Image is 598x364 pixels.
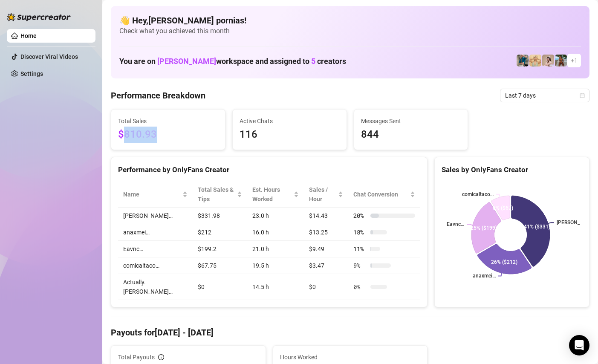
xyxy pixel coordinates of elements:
span: Total Sales & Tips [198,185,235,204]
span: Sales / Hour [309,185,336,204]
th: Name [118,182,193,208]
td: Actually.[PERSON_NAME]… [118,274,193,300]
span: calendar [580,93,585,98]
td: 19.5 h [247,257,304,274]
a: Discover Viral Videos [20,53,78,60]
span: Messages Sent [361,116,461,126]
span: 9 % [353,261,367,270]
td: [PERSON_NAME]… [118,208,193,224]
img: anaxmei [542,55,554,66]
span: Active Chats [240,116,340,126]
td: Eavnc… [118,241,193,257]
th: Sales / Hour [304,182,348,208]
span: 20 % [353,211,367,220]
td: 14.5 h [247,274,304,300]
span: info-circle [158,354,164,360]
span: + 1 [571,56,578,65]
td: $0 [304,274,348,300]
a: Settings [20,70,43,77]
td: $212 [193,224,247,241]
span: Name [123,190,181,199]
span: 5 [311,57,315,66]
div: Sales by OnlyFans Creator [442,164,582,176]
td: anaxmei… [118,224,193,241]
span: [PERSON_NAME] [157,57,216,66]
td: $0 [193,274,247,300]
div: Est. Hours Worked [252,185,292,204]
text: comicaltaco… [462,191,494,197]
td: $13.25 [304,224,348,241]
span: $810.93 [118,127,218,143]
img: Libby [555,55,567,66]
td: $67.75 [193,257,247,274]
td: 23.0 h [247,208,304,224]
h4: Payouts for [DATE] - [DATE] [111,326,589,338]
span: Hours Worked [280,352,421,362]
span: Total Sales [118,116,218,126]
text: anaxmei… [473,273,496,279]
img: logo-BBDzfeDw.svg [7,13,71,21]
span: Chat Conversion [353,190,408,199]
span: 844 [361,127,461,143]
span: 11 % [353,244,367,254]
div: Open Intercom Messenger [569,335,589,355]
span: 116 [240,127,340,143]
img: Actually.Maria [529,55,541,66]
span: 0 % [353,282,367,292]
h4: 👋 Hey, [PERSON_NAME] pornias ! [119,14,581,26]
img: Eavnc [517,55,529,66]
span: 18 % [353,228,367,237]
td: $9.49 [304,241,348,257]
span: Check what you achieved this month [119,26,581,36]
td: $3.47 [304,257,348,274]
span: Last 7 days [505,89,584,102]
h1: You are on workspace and assigned to creators [119,57,346,66]
td: comicaltaco… [118,257,193,274]
a: Home [20,32,37,39]
th: Total Sales & Tips [193,182,247,208]
td: 16.0 h [247,224,304,241]
td: $14.43 [304,208,348,224]
td: $331.98 [193,208,247,224]
th: Chat Conversion [348,182,420,208]
span: Total Payouts [118,352,155,362]
td: 21.0 h [247,241,304,257]
td: $199.2 [193,241,247,257]
text: Eavnc… [447,222,464,228]
h4: Performance Breakdown [111,90,205,101]
div: Performance by OnlyFans Creator [118,164,420,176]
